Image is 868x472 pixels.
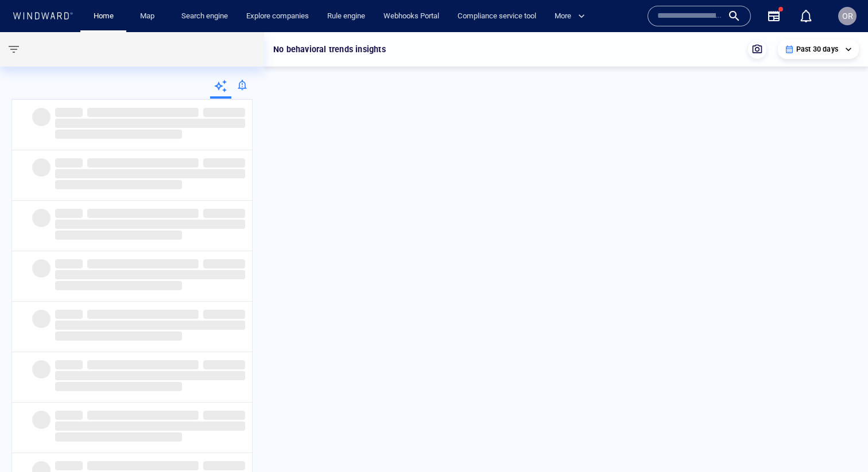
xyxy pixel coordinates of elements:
[55,130,182,139] span: ‌
[131,6,168,26] button: Map
[32,259,51,278] span: ‌
[87,209,199,218] span: ‌
[87,310,199,319] span: ‌
[55,411,83,420] span: ‌
[203,209,245,218] span: ‌
[55,169,245,178] span: ‌
[836,5,859,28] button: OR
[32,209,51,227] span: ‌
[379,6,444,26] a: Webhooks Portal
[203,411,245,420] span: ‌
[87,411,199,420] span: ‌
[55,259,83,268] span: ‌
[55,422,245,431] span: ‌
[203,310,245,319] span: ‌
[85,6,122,26] button: Home
[87,360,199,369] span: ‌
[55,382,182,391] span: ‌
[242,6,313,26] a: Explore companies
[55,432,182,442] span: ‌
[32,310,51,328] span: ‌
[203,158,245,167] span: ‌
[203,108,245,117] span: ‌
[555,10,585,23] span: More
[55,108,83,117] span: ‌
[796,44,838,54] p: Past 30 days
[842,11,853,21] span: OR
[203,259,245,268] span: ‌
[55,220,245,229] span: ‌
[55,281,182,290] span: ‌
[203,461,245,470] span: ‌
[55,360,83,369] span: ‌
[55,310,83,319] span: ‌
[453,6,541,26] a: Compliance service tool
[87,108,199,117] span: ‌
[87,259,199,268] span: ‌
[32,360,51,379] span: ‌
[135,6,163,26] a: Map
[55,321,245,330] span: ‌
[55,119,245,128] span: ‌
[87,158,199,167] span: ‌
[177,6,232,26] a: Search engine
[55,371,245,380] span: ‌
[785,44,852,54] div: Past 30 days
[32,108,51,126] span: ‌
[55,231,182,240] span: ‌
[273,42,386,56] p: No behavioral trends insights
[264,32,868,472] canvas: Map
[55,461,83,470] span: ‌
[55,158,83,167] span: ‌
[55,209,83,218] span: ‌
[89,6,118,26] a: Home
[32,158,51,177] span: ‌
[323,6,370,26] a: Rule engine
[550,6,595,26] button: More
[32,411,51,429] span: ‌
[55,180,182,189] span: ‌
[799,9,813,23] div: Notification center
[55,331,182,341] span: ‌
[87,461,199,470] span: ‌
[55,270,245,279] span: ‌
[203,360,245,369] span: ‌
